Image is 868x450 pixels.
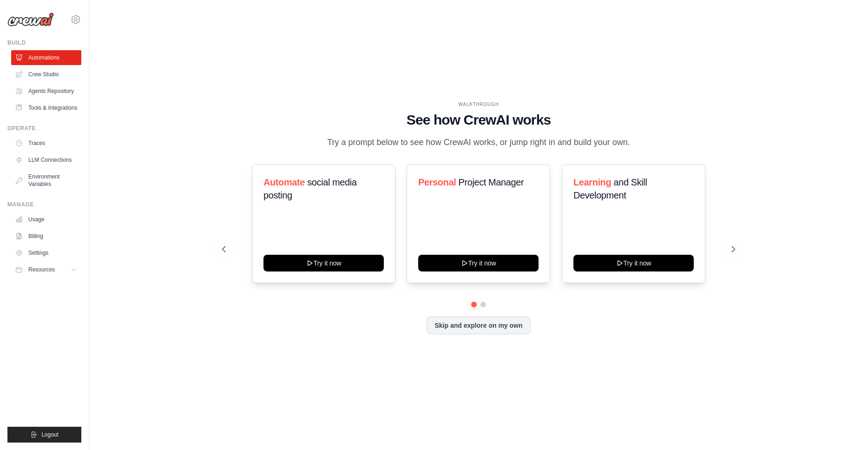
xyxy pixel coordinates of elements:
a: Automations [11,50,81,65]
div: Operate [7,125,81,132]
a: LLM Connections [11,152,81,167]
span: Automate [263,177,305,187]
span: Learning [573,177,611,187]
span: Logout [41,431,59,438]
a: Traces [11,136,81,151]
a: Crew Studio [11,67,81,82]
a: Agents Repository [11,84,81,99]
button: Skip and explore on my own [427,317,530,334]
img: Logo [7,13,54,26]
a: Usage [11,212,81,227]
div: Manage [7,201,81,208]
button: Logout [7,427,81,443]
div: WALKTHROUGH [222,101,735,108]
button: Try it now [418,255,539,271]
span: social media posting [263,177,357,200]
a: Billing [11,229,81,244]
button: Try it now [263,255,384,271]
span: Project Manager [459,177,524,187]
a: Settings [11,245,81,260]
p: Try a prompt below to see how CrewAI works, or jump right in and build your own. [322,136,635,149]
a: Environment Variables [11,169,81,192]
h1: See how CrewAI works [222,112,735,128]
div: Build [7,39,81,46]
button: Try it now [573,255,694,271]
span: and Skill Development [573,177,647,200]
span: Personal [418,177,456,187]
span: Resources [28,266,55,273]
a: Tools & Integrations [11,100,81,115]
button: Resources [11,262,81,277]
